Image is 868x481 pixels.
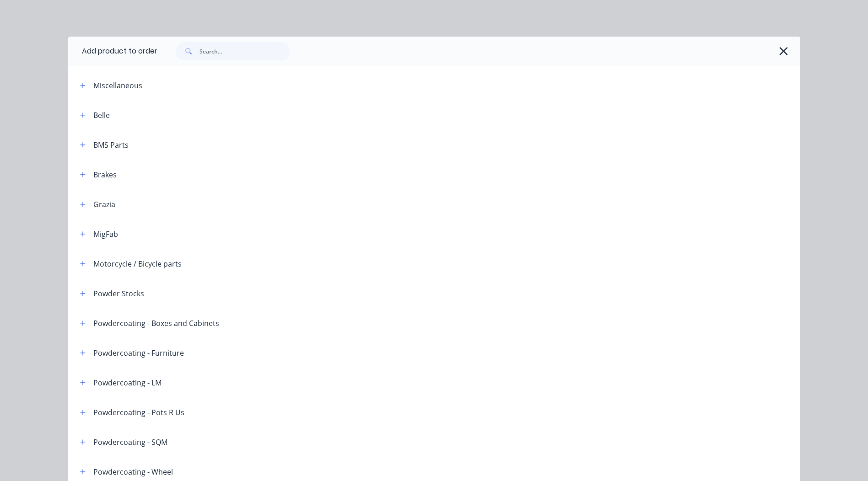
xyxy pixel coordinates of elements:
[93,437,167,448] div: Powdercoating - SQM
[93,288,144,299] div: Powder Stocks
[93,110,110,121] div: Belle
[199,42,290,60] input: Search...
[93,407,184,418] div: Powdercoating - Pots R Us
[93,258,182,269] div: Motorcycle / Bicycle parts
[93,377,162,388] div: Powdercoating - LM
[93,80,142,91] div: Miscellaneous
[93,139,129,150] div: BMS Parts
[68,37,157,66] div: Add product to order
[93,318,219,329] div: Powdercoating - Boxes and Cabinets
[93,169,117,180] div: Brakes
[93,199,115,210] div: Grazia
[93,229,118,240] div: MigFab
[93,466,173,477] div: Powdercoating - Wheel
[93,347,184,358] div: Powdercoating - Furniture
